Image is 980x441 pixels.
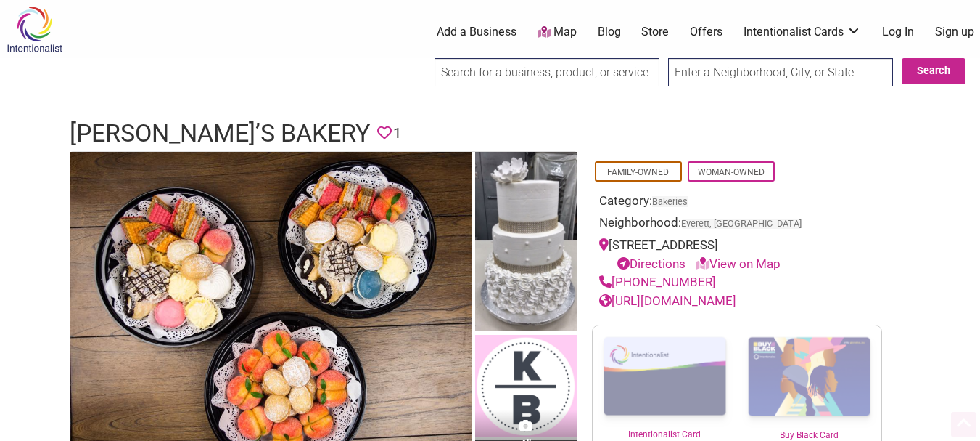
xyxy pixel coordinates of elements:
img: Katya's Bakery [475,152,577,336]
a: Bakeries [652,196,688,207]
a: Map [538,24,577,41]
a: Intentionalist Cards [744,24,861,40]
div: Category: [599,192,875,214]
div: Neighborhood: [599,214,875,236]
a: [URL][DOMAIN_NAME] [599,294,736,308]
a: Family-Owned [607,167,669,177]
a: Sign up [935,24,974,40]
button: Search [902,58,965,84]
a: Woman-Owned [698,167,765,177]
a: View on Map [696,256,781,271]
a: Intentionalist Card [593,325,737,441]
a: Offers [690,24,722,40]
img: Intentionalist Card [593,325,737,428]
a: Directions [617,256,685,271]
div: Scroll Back to Top [951,412,976,437]
img: Buy Black Card [737,325,881,429]
a: Blog [598,24,621,40]
img: Katya's Bakery [475,335,577,440]
span: 1 [393,122,401,145]
a: Store [641,24,669,40]
a: Log In [882,24,914,40]
div: [STREET_ADDRESS] [599,236,875,273]
input: Enter a Neighborhood, City, or State [668,58,893,86]
input: Search for a business, product, or service [435,58,659,86]
span: Everett, [GEOGRAPHIC_DATA] [681,219,802,229]
a: [PHONE_NUMBER] [599,275,716,289]
a: Add a Business [437,24,516,40]
h1: [PERSON_NAME]’s Bakery [70,116,370,151]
